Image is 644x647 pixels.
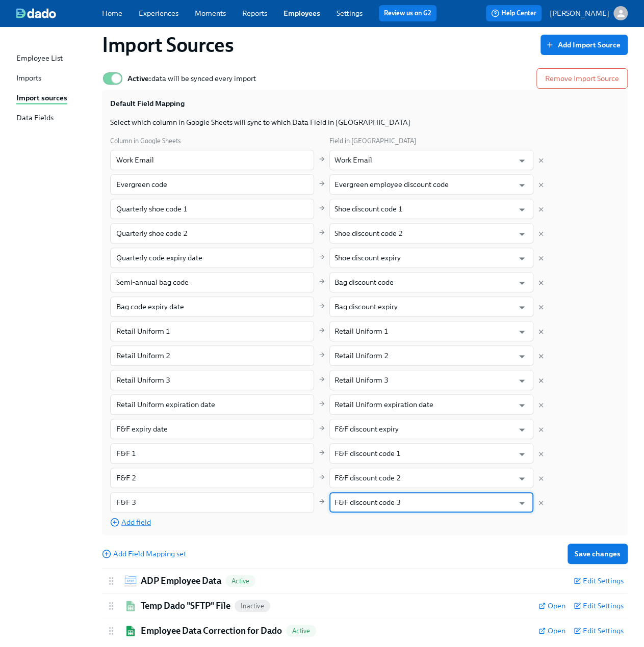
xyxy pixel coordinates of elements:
h1: Import Sources [102,33,234,57]
span: Inactive [235,602,270,610]
a: Employees [284,9,320,18]
span: data will be synced every import [127,74,256,83]
div: Employee List [16,53,63,65]
button: Delete mapping [537,206,545,213]
a: Open [538,601,565,611]
img: SFTP [124,575,137,587]
button: Delete mapping [537,181,545,188]
button: Delete mapping [537,499,545,506]
div: SFTPADP Employee DataActiveEdit Settings [102,569,628,593]
img: dado [16,8,56,18]
button: Add Import Source [540,35,628,55]
div: Data Fields [16,113,54,124]
a: Review us on G2 [384,8,431,18]
button: Delete mapping [537,377,545,384]
div: Google SheetsEmployee Data Correction for DadoActiveOpenEdit Settings [102,618,628,643]
button: Open [514,348,530,364]
a: Experiences [139,9,178,18]
button: Delete mapping [537,255,545,262]
a: Import sources [16,93,94,104]
button: Open [514,422,530,438]
span: Add Import Source [548,40,621,50]
a: Settings [337,9,363,18]
span: Help Center [491,8,536,18]
button: Open [514,471,530,487]
button: Delete mapping [537,426,545,433]
a: Employee List [16,53,94,65]
button: Open [514,446,530,462]
button: Open [514,226,530,242]
button: Open [514,397,530,413]
button: Edit Settings [574,626,624,636]
button: Edit Settings [574,576,624,586]
a: Open [538,626,565,636]
button: Add field [110,517,151,527]
button: Open [514,275,530,291]
span: Active [225,577,255,585]
img: Google Sheets [124,626,137,636]
button: Delete mapping [537,304,545,311]
button: Edit Settings [574,601,624,611]
button: Open [514,324,530,340]
a: Data Fields [16,113,94,124]
button: Open [514,251,530,266]
button: Help Center [486,5,542,21]
button: Open [514,373,530,389]
a: Reports [242,9,267,18]
button: Review us on G2 [379,5,436,21]
h2: Employee Data Correction for Dado [141,625,282,637]
span: Active [286,627,316,635]
a: Imports [16,73,94,85]
a: Moments [195,9,226,18]
button: Delete mapping [537,353,545,360]
button: Remove Import Source [536,68,628,89]
button: Open [514,300,530,315]
button: Open [514,202,530,218]
p: Select which column in Google Sheets will sync to which Data Field in [GEOGRAPHIC_DATA] [110,117,620,127]
button: Delete mapping [537,401,545,409]
div: Import sources [16,93,67,104]
button: Delete mapping [537,230,545,237]
p: [PERSON_NAME] [550,8,609,18]
span: Column in Google Sheets [110,137,181,145]
button: Delete mapping [537,475,545,482]
div: Imports [16,73,41,85]
span: Remove Import Source [545,73,619,84]
button: Save changes [568,544,628,564]
button: Delete mapping [537,450,545,457]
button: Delete mapping [537,328,545,335]
button: Open [514,495,530,511]
h3: Default Field Mapping [110,98,185,109]
span: Field in [GEOGRAPHIC_DATA] [329,137,416,145]
button: [PERSON_NAME] [550,6,628,20]
img: Google Sheets [124,601,137,611]
span: Save changes [575,549,621,559]
button: Delete mapping [537,157,545,164]
button: Add Field Mapping set [102,549,186,559]
button: Open [514,177,530,193]
button: Open [514,153,530,169]
button: Delete mapping [537,279,545,286]
a: Home [102,9,122,18]
strong: Active: [127,74,151,83]
div: Google SheetsTemp Dado "SFTP" FileInactiveOpenEdit Settings [102,594,628,618]
h2: Temp Dado "SFTP" File [141,600,230,612]
a: dado [16,8,102,18]
h2: ADP Employee Data [141,575,221,587]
